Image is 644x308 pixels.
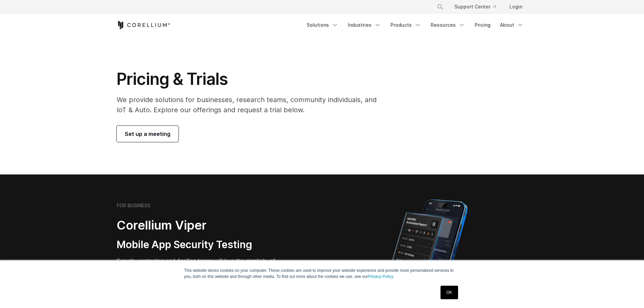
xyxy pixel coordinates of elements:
[117,257,290,281] p: Security pentesting and AppSec teams will love the simplicity of automated report generation comb...
[429,1,528,13] div: Navigation Menu
[344,19,385,31] a: Industries
[184,267,460,280] p: This website stores cookies on your computer. These cookies are used to improve your website expe...
[117,203,150,209] h6: FOR BUSINESS
[303,19,528,31] div: Navigation Menu
[117,69,386,89] h1: Pricing & Trials
[440,286,458,299] a: OK
[496,19,528,31] a: About
[117,218,290,233] h2: Corellium Viper
[449,1,501,13] a: Support Center
[125,130,170,138] span: Set up a meeting
[386,19,425,31] a: Products
[117,95,386,115] p: We provide solutions for businesses, research teams, community individuals, and IoT & Auto. Explo...
[504,1,528,13] a: Login
[427,19,469,31] a: Resources
[117,126,178,142] a: Set up a meeting
[368,274,394,279] a: Privacy Policy.
[117,21,170,29] a: Corellium Home
[117,238,290,251] h3: Mobile App Security Testing
[303,19,342,31] a: Solutions
[471,19,495,31] a: Pricing
[434,1,446,13] button: Search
